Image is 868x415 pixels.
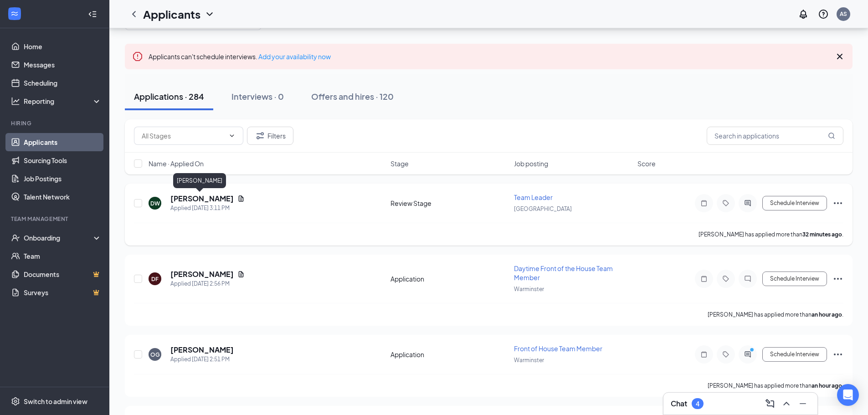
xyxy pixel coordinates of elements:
[170,269,234,279] h5: [PERSON_NAME]
[132,51,143,62] svg: Error
[699,231,843,238] p: [PERSON_NAME] has applied more than .
[11,215,100,223] div: Team Management
[24,97,102,106] div: Reporting
[170,204,245,213] div: Applied [DATE] 3:11 PM
[742,275,753,282] svg: ChatInactive
[228,132,236,139] svg: ChevronDown
[834,51,845,62] svg: Cross
[514,286,544,292] span: Warminster
[258,52,331,61] a: Add your availability now
[671,399,687,409] h3: Chat
[88,10,97,19] svg: Collapse
[796,396,810,411] button: Minimize
[24,56,102,74] a: Messages
[514,264,613,282] span: Daytime Front of the House Team Member
[797,398,808,409] svg: Minimize
[150,200,160,207] div: DW
[24,169,102,188] a: Job Postings
[699,200,709,207] svg: Note
[514,344,602,353] span: Front of House Team Member
[237,271,245,278] svg: Document
[390,274,508,283] div: Application
[720,351,731,358] svg: Tag
[128,9,139,20] svg: ChevronLeft
[832,273,843,284] svg: Ellipses
[762,272,827,286] button: Schedule Interview
[150,351,160,359] div: OG
[170,279,245,288] div: Applied [DATE] 2:56 PM
[10,9,19,18] svg: WorkstreamLogo
[514,205,572,212] span: [GEOGRAPHIC_DATA]
[149,52,331,61] span: Applicants can't schedule interviews.
[24,133,102,151] a: Applicants
[231,91,284,102] div: Interviews · 0
[24,37,102,56] a: Home
[151,275,159,283] div: DF
[170,194,234,204] h5: [PERSON_NAME]
[762,196,827,210] button: Schedule Interview
[24,283,102,302] a: SurveysCrown
[765,398,776,409] svg: ComposeMessage
[720,275,731,282] svg: Tag
[143,6,200,22] h1: Applicants
[720,200,731,207] svg: Tag
[24,265,102,283] a: DocumentsCrown
[840,10,847,18] div: AS
[742,200,753,207] svg: ActiveChat
[24,188,102,206] a: Talent Network
[514,193,553,201] span: Team Leader
[24,247,102,265] a: Team
[11,397,20,406] svg: Settings
[390,199,508,208] div: Review Stage
[204,9,215,20] svg: ChevronDown
[699,275,709,282] svg: Note
[390,159,409,168] span: Stage
[798,9,809,20] svg: Notifications
[708,311,843,318] p: [PERSON_NAME] has applied more than .
[247,127,293,145] button: Filter Filters
[708,382,843,389] p: [PERSON_NAME] has applied more than .
[142,131,225,141] input: All Stages
[828,132,835,139] svg: MagnifyingGlass
[781,398,792,409] svg: ChevronUp
[24,74,102,92] a: Scheduling
[837,384,859,406] div: Open Intercom Messenger
[11,233,20,242] svg: UserCheck
[173,173,226,188] div: [PERSON_NAME]
[311,91,394,102] div: Offers and hires · 120
[802,231,842,238] b: 32 minutes ago
[779,396,794,411] button: ChevronUp
[11,97,20,106] svg: Analysis
[514,357,544,364] span: Warminster
[514,159,548,168] span: Job posting
[812,311,842,318] b: an hour ago
[24,397,87,406] div: Switch to admin view
[699,351,709,358] svg: Note
[832,349,843,360] svg: Ellipses
[637,159,656,168] span: Score
[763,396,777,411] button: ComposeMessage
[390,350,508,359] div: Application
[748,347,759,354] svg: PrimaryDot
[762,347,827,362] button: Schedule Interview
[237,195,245,202] svg: Document
[832,198,843,209] svg: Ellipses
[149,159,204,168] span: Name · Applied On
[134,91,204,102] div: Applications · 284
[696,400,699,408] div: 4
[742,351,753,358] svg: ActiveChat
[707,127,843,145] input: Search in applications
[11,119,100,127] div: Hiring
[170,345,234,355] h5: [PERSON_NAME]
[255,130,266,141] svg: Filter
[170,355,234,364] div: Applied [DATE] 2:51 PM
[812,382,842,389] b: an hour ago
[24,151,102,169] a: Sourcing Tools
[24,233,94,242] div: Onboarding
[818,9,829,20] svg: QuestionInfo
